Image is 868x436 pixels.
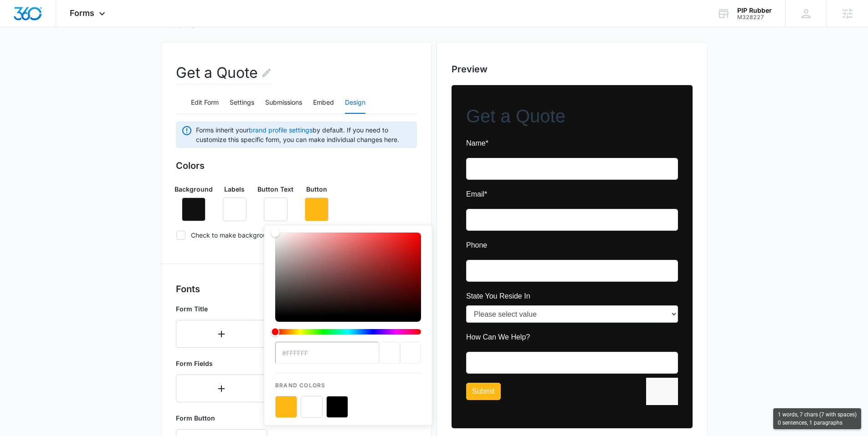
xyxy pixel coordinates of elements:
button: Remove [182,198,205,221]
button: Design [345,92,365,114]
p: Form Button [176,413,267,423]
div: Hue [275,329,421,335]
a: brand profile settings [249,126,313,134]
div: account id [737,14,772,20]
button: Remove [264,198,288,221]
p: Labels [224,184,245,194]
button: Remove [223,198,247,221]
button: Settings [230,92,254,114]
input: color-picker-input [275,342,379,364]
div: color-picker [275,233,421,342]
iframe: reCAPTCHA [180,273,297,300]
p: Form Title [176,304,267,314]
label: Check to make background transparent [176,230,417,240]
div: Color [275,233,421,316]
button: Edit Form Name [261,62,272,84]
p: Button [306,184,327,194]
span: Forms [70,8,94,18]
h3: Colors [176,159,417,172]
p: Background [175,184,213,194]
div: account name [737,7,772,14]
h2: Get a Quote [176,62,272,84]
span: Forms inherit your by default. If you need to customize this specific form, you can make individu... [196,125,411,144]
button: Remove [305,198,329,221]
div: current color selection [400,342,421,364]
button: Embed [313,92,334,114]
div: previous color [379,342,400,364]
p: Button Text [257,184,293,194]
span: Submit [6,282,29,290]
button: Edit Form [191,92,219,114]
div: color-picker-container [275,233,421,418]
p: Form Fields [176,359,267,368]
h3: Fonts [176,282,417,296]
p: Brand Colors [275,373,421,390]
h2: Preview [452,62,693,76]
button: Submissions [265,92,302,114]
